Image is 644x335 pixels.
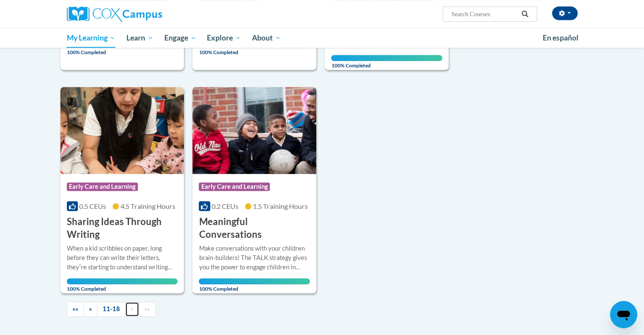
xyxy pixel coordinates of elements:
[199,278,310,284] div: Your progress
[66,33,115,43] span: My Learning
[54,28,590,48] div: Main menu
[199,215,310,242] h3: Meaningful Conversations
[120,202,175,210] span: 4.5 Training Hours
[131,305,134,312] span: »
[159,28,202,48] a: Engage
[60,87,184,174] img: Course Logo
[67,278,178,284] div: Your progress
[199,42,310,55] span: 100% Completed
[67,215,178,242] h3: Sharing Ideas Through Writing
[83,302,97,317] a: Previous
[61,28,121,48] a: My Learning
[199,244,310,272] div: Make conversations with your children brain-builders! The TALK strategy gives you the power to en...
[97,302,126,317] a: 11-18
[67,6,162,22] img: Cox Campus
[164,33,196,43] span: Engage
[199,182,270,191] span: Early Care and Learning
[552,6,578,20] button: Account Settings
[207,33,241,43] span: Explore
[67,182,138,191] span: Early Care and Learning
[201,28,246,48] a: Explore
[89,305,92,312] span: «
[192,87,316,293] a: Course LogoEarly Care and Learning0.2 CEUs1.5 Training Hours Meaningful ConversationsMake convers...
[67,42,178,55] span: 100% Completed
[144,305,150,312] span: »»
[139,302,156,317] a: End
[79,202,106,210] span: 0.5 CEUs
[610,301,637,328] iframe: Button to launch messaging window
[192,87,316,174] img: Course Logo
[518,9,531,19] button: Search
[212,202,238,210] span: 0.2 CEUs
[125,302,139,317] a: Next
[331,55,442,69] span: 100% Completed
[252,33,281,43] span: About
[67,6,229,22] a: Cox Campus
[331,55,442,61] div: Your progress
[537,29,584,47] a: En español
[126,33,153,43] span: Learn
[199,278,310,292] span: 100% Completed
[253,202,308,210] span: 1.5 Training Hours
[543,33,578,42] span: En español
[67,278,178,292] span: 100% Completed
[72,305,78,312] span: ««
[67,302,84,317] a: Begining
[450,9,518,19] input: Search Courses
[246,28,286,48] a: About
[67,244,178,272] div: When a kid scribbles on paper, long before they can write their letters, theyʹre starting to unde...
[60,87,184,293] a: Course LogoEarly Care and Learning0.5 CEUs4.5 Training Hours Sharing Ideas Through WritingWhen a ...
[121,28,159,48] a: Learn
